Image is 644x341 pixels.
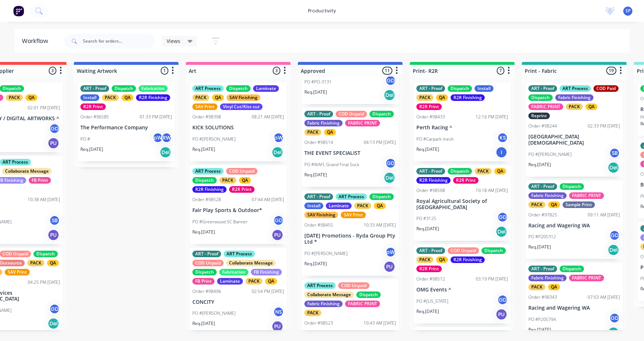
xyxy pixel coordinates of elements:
[13,5,24,16] img: Factory
[413,244,511,324] div: ART - ProofCOD UnpaidDispatchPACKQAR2R FinishingR2R PrintOrder #9851203:19 PM [DATE]OMG Events ^P...
[33,251,58,257] div: Dispatch
[252,196,284,203] div: 07:44 AM [DATE]
[49,215,60,226] div: SB
[80,136,90,142] p: PO #
[226,85,251,92] div: Dispatch
[192,114,221,120] div: Order #98398
[192,85,224,92] div: ART Process
[416,168,445,175] div: ART - Proof
[585,103,597,110] div: QA
[413,82,511,161] div: ART - ProofDispatchInstallPACKQAR2R FinishingR2R PrintOrder #9843312:16 PM [DATE]Perth Racing ^PO...
[80,146,103,153] p: Req. [DATE]
[436,94,448,101] div: QA
[139,85,168,92] div: Fabrication
[273,306,284,317] div: NS
[528,326,551,333] p: Req. [DATE]
[528,123,557,129] div: Order #98244
[413,165,511,241] div: ART - ProofDispatchPACKQAR2R FinishingR2R PrintOrder #9850810:18 AM [DATE]Royal Agricultural Soci...
[304,79,332,85] p: PO #PO-3131
[189,82,287,161] div: ART ProcessDispatchLaminatePACKQASAV FinishingSAV PrintVinyl Cut/Kiss cutOrder #9839808:21 AM [DA...
[229,186,255,193] div: R2R Print
[192,196,221,203] div: Order #98528
[304,5,340,16] div: productivity
[252,114,284,120] div: 08:21 AM [DATE]
[481,247,506,254] div: Dispatch
[5,269,30,275] div: SAV Print
[192,269,217,275] div: Dispatch
[121,94,133,101] div: QA
[609,313,620,324] div: GD
[80,85,109,92] div: ART - Proof
[336,111,367,117] div: COD Unpaid
[22,37,52,46] div: Workflow
[304,250,348,257] p: PO #[PERSON_NAME]
[384,89,395,101] div: Del
[192,207,284,213] p: Fair Play Sports & Outdoor*
[608,327,619,338] div: Del
[528,294,557,301] div: Order #98343
[528,151,572,158] p: PO #[PERSON_NAME]
[226,260,276,266] div: Collaborate Message
[189,248,287,336] div: ART - ProofART ProcessCOD UnpaidCollaborate MessageDispatchFabricationFB FinishingFB PrintLaminat...
[192,125,284,131] p: KICK SOLUTIONS
[569,275,604,281] div: FABRIC PRINT
[528,316,556,323] p: PO #P205794
[252,288,284,295] div: 02:54 PM [DATE]
[217,278,243,285] div: Laminate
[384,261,395,273] div: PU
[192,310,236,317] p: PO #[PERSON_NAME]
[304,203,323,209] div: Install
[304,139,333,146] div: Order #98514
[476,114,508,120] div: 12:16 PM [DATE]
[161,132,172,143] div: RW
[192,251,221,257] div: ART - Proof
[6,94,23,101] div: PACK
[2,168,52,175] div: Collaborate Message
[304,320,333,326] div: Order #98523
[528,275,567,281] div: Fabric Finishing
[152,132,163,143] div: pW
[220,103,263,110] div: Vinyl Cut/Kiss cut
[192,136,236,142] p: PO #[PERSON_NAME]
[301,191,399,276] div: ART - ProofART ProcessDispatchInstallLaminatePACKQASAV FinishingSAV PrintOrder #9845510:33 AM [DA...
[304,120,343,126] div: Fabric Finishing
[475,168,492,175] div: PACK
[560,266,584,272] div: Dispatch
[609,230,620,241] div: GD
[27,260,44,266] div: PACK
[528,223,620,229] p: Racing and Wagering WA
[416,226,439,232] p: Req. [DATE]
[304,111,333,117] div: ART - Proof
[189,165,287,244] div: ART ProcessCOD UnpaidDispatchPACKQAR2R FinishingR2R PrintOrder #9852807:44 AM [DATE]Fair Play Spo...
[192,168,224,175] div: ART Process
[528,201,545,208] div: PACK
[304,282,336,289] div: ART Process
[136,94,170,101] div: R2R Finishing
[48,137,59,149] div: PU
[416,146,439,153] p: Req. [DATE]
[436,256,448,263] div: QA
[560,85,591,92] div: ART Process
[566,103,583,110] div: PACK
[528,305,620,311] p: Racing and Wagering WA
[369,193,394,200] div: Dispatch
[304,150,396,156] p: THE EVENT SPECIALIST
[416,256,433,263] div: PACK
[49,303,60,314] div: GD
[548,284,560,290] div: QA
[219,177,236,184] div: PACK
[80,125,172,131] p: The Performance Company
[528,134,620,146] p: [GEOGRAPHIC_DATA][DEMOGRAPHIC_DATA]
[102,94,119,101] div: PACK
[304,193,333,200] div: ART - Proof
[304,222,333,228] div: Order #98455
[356,291,381,298] div: Dispatch
[345,301,380,307] div: FABRIC PRINT
[528,161,551,168] p: Req. [DATE]
[192,177,217,184] div: Dispatch
[416,177,451,184] div: R2R Finishing
[47,260,59,266] div: QA
[525,180,623,259] div: ART - ProofDispatchFabric FinishingFABRIC PRINTPACKQASample PrintOrder #9782509:11 AM [DATE]Racin...
[48,318,59,329] div: Del
[385,75,396,86] div: GD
